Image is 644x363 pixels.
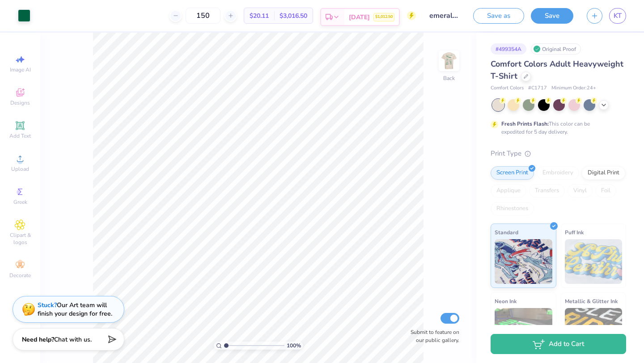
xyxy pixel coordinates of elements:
span: Standard [495,228,518,237]
a: KT [609,8,626,24]
span: $3,016.50 [280,11,307,21]
div: Original Proof [531,43,581,55]
span: Puff Ink [565,228,584,237]
button: Save as [473,8,524,24]
span: KT [614,11,622,21]
img: Puff Ink [565,239,623,284]
div: Digital Print [582,166,625,180]
span: Metallic & Glitter Ink [565,296,618,306]
div: Screen Print [491,166,534,180]
div: Embroidery [537,166,579,180]
span: Decorate [9,272,31,279]
div: Applique [491,184,526,198]
span: $20.11 [250,11,269,21]
span: Comfort Colors Adult Heavyweight T-Shirt [491,59,623,81]
span: Designs [10,99,30,106]
span: Neon Ink [495,296,517,306]
label: Submit to feature on our public gallery. [406,328,459,344]
div: Foil [595,184,616,198]
div: Transfers [529,184,565,198]
div: Our Art team will finish your design for free. [38,301,112,318]
span: Add Text [9,132,31,139]
span: $1,012.50 [375,14,393,20]
span: Minimum Order: 24 + [551,84,596,92]
span: Clipart & logos [4,232,36,246]
span: 100 % [287,342,301,350]
div: Rhinestones [491,202,534,215]
span: Upload [11,165,29,173]
div: Vinyl [568,184,593,198]
span: Chat with us. [54,335,92,344]
strong: Fresh Prints Flash: [501,120,549,127]
span: # C1717 [528,84,547,92]
span: Comfort Colors [491,84,524,92]
img: Back [440,52,458,70]
span: Greek [13,198,27,206]
input: – – [186,8,220,24]
input: Untitled Design [423,7,466,25]
span: Image AI [10,66,31,73]
span: [DATE] [349,13,370,22]
strong: Need help? [22,335,54,344]
button: Add to Cart [491,334,626,354]
img: Standard [495,239,552,284]
div: Print Type [491,148,626,159]
button: Save [531,8,573,24]
img: Metallic & Glitter Ink [565,308,623,353]
div: # 499354A [491,43,526,55]
strong: Stuck? [38,301,57,309]
div: Back [443,74,455,82]
div: This color can be expedited for 5 day delivery. [501,120,611,136]
img: Neon Ink [495,308,552,353]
